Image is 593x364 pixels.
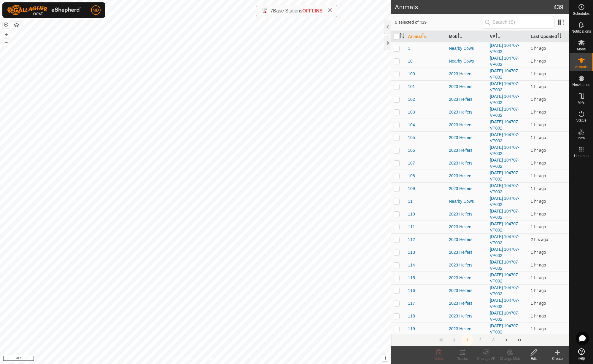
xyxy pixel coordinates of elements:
p-sorticon: Activate to sort [557,34,562,39]
span: Mobs [577,47,586,51]
span: 103 [408,109,415,115]
span: 119 [408,326,415,332]
span: 17 Aug 2025 at 8:07 pm [531,110,546,114]
p-sorticon: Activate to sort [457,34,462,39]
span: 17 Aug 2025 at 8:10 pm [531,161,546,165]
span: 114 [408,262,415,268]
a: [DATE] 104707-VP002 [490,68,519,79]
span: 17 Aug 2025 at 7:46 pm [531,237,548,242]
a: [DATE] 104707-VP002 [490,94,519,105]
span: i [385,355,386,360]
button: Last Page [513,334,525,346]
span: 17 Aug 2025 at 8:07 pm [531,224,546,229]
span: 17 Aug 2025 at 8:08 pm [531,326,546,331]
span: 17 Aug 2025 at 8:08 pm [531,148,546,153]
a: [DATE] 104707-VP002 [490,43,519,54]
p-sorticon: Activate to sort [422,34,427,39]
span: 17 Aug 2025 at 8:08 pm [531,173,546,178]
input: Search (S) [483,16,554,28]
span: 106 [408,147,415,154]
span: 17 Aug 2025 at 8:10 pm [531,186,546,191]
a: [DATE] 104707-VP002 [490,132,519,143]
span: 110 [408,211,415,217]
div: 2023 Heifers [449,122,485,128]
p-sorticon: Activate to sort [400,34,404,39]
img: Gallagher Logo [7,5,81,15]
span: 17 Aug 2025 at 8:08 pm [531,250,546,255]
div: Change Mob [498,356,522,361]
button: + [3,31,10,38]
div: 2023 Heifers [449,237,485,243]
span: MD [93,7,99,13]
span: 17 Aug 2025 at 8:08 pm [531,97,546,102]
div: Nearby Cows [449,45,485,52]
span: 17 Aug 2025 at 8:08 pm [531,122,546,127]
a: [DATE] 104707-VP002 [490,183,519,194]
span: Notifications [572,30,591,33]
div: Change VP [474,356,498,361]
span: OFFLINE [302,8,322,13]
span: 108 [408,173,415,179]
div: 2023 Heifers [449,96,485,103]
div: 2023 Heifers [449,288,485,294]
div: 2023 Heifers [449,186,485,192]
span: Infra [578,136,585,140]
span: 17 Aug 2025 at 8:06 pm [531,199,546,204]
span: 112 [408,237,415,243]
div: 2023 Heifers [449,109,485,115]
div: 2023 Heifers [449,275,485,281]
a: [DATE] 104707-VP002 [490,234,519,245]
a: [DATE] 104707-VP002 [490,196,519,207]
span: 17 Aug 2025 at 8:09 pm [531,135,546,140]
a: Contact Us [201,356,219,362]
span: 11 [408,198,413,205]
div: Create [546,356,569,361]
a: [DATE] 104707-VP002 [490,260,519,271]
span: 17 Aug 2025 at 8:10 pm [531,71,546,76]
div: 2023 Heifers [449,147,485,154]
a: [DATE] 104707-VP002 [490,56,519,67]
div: 2023 Heifers [449,160,485,166]
span: VPs [578,101,584,104]
span: 102 [408,96,415,103]
a: Privacy Policy [172,356,195,362]
span: Help [578,357,585,360]
span: 10 [408,58,413,64]
button: – [3,39,10,46]
span: 17 Aug 2025 at 7:59 pm [531,314,546,318]
span: 118 [408,313,415,319]
span: Heatmap [574,154,589,158]
span: 439 [554,3,563,12]
div: 2023 Heifers [449,224,485,230]
a: [DATE] 104707-VP002 [490,298,519,309]
button: 1 [461,334,473,346]
span: 17 Aug 2025 at 8:06 pm [531,212,546,216]
span: 105 [408,135,415,141]
a: [DATE] 104707-VP002 [490,311,519,322]
span: 101 [408,84,415,90]
div: 2023 Heifers [449,84,485,90]
span: 17 Aug 2025 at 8:06 pm [531,46,546,51]
span: 0 selected of 439 [395,19,482,25]
th: VP [487,31,528,42]
div: Nearby Cows [449,58,485,64]
div: 2023 Heifers [449,71,485,77]
span: 17 Aug 2025 at 8:09 pm [531,301,546,306]
a: Help [570,346,593,363]
a: [DATE] 104707-VP002 [490,145,519,156]
th: Animal [406,31,446,42]
span: 115 [408,275,415,281]
div: 2023 Heifers [449,211,485,217]
span: 17 Aug 2025 at 8:06 pm [531,288,546,293]
span: 116 [408,288,415,294]
span: 100 [408,71,415,77]
span: 1 [408,45,410,52]
span: Status [576,119,586,122]
div: 2023 Heifers [449,313,485,319]
a: [DATE] 104707-VP002 [490,170,519,181]
a: [DATE] 104707-VP002 [490,81,519,92]
button: i [382,355,389,361]
div: 2023 Heifers [449,262,485,268]
a: [DATE] 104707-VP002 [490,221,519,232]
span: 111 [408,224,415,230]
